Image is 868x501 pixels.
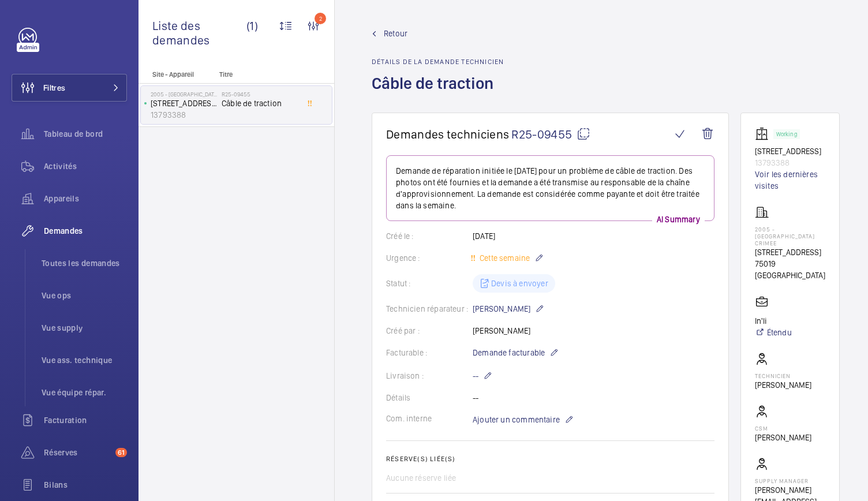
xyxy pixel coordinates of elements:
[42,387,127,398] span: Vue équipe répar.
[755,226,825,246] p: 2005 - [GEOGRAPHIC_DATA] CRIMEE
[44,225,127,237] span: Demandes
[42,257,127,269] span: Toutes les demandes
[755,379,811,391] p: [PERSON_NAME]
[473,369,492,383] p: --
[42,322,127,334] span: Vue supply
[219,70,295,78] p: Titre
[151,98,217,109] p: [STREET_ADDRESS]
[386,455,714,463] h2: Réserve(s) liée(s)
[755,432,811,443] p: [PERSON_NAME]
[372,73,504,113] h1: Câble de traction
[755,477,825,484] p: Supply manager
[755,169,825,192] a: Voir les dernières visites
[755,425,811,432] p: CSM
[755,315,792,327] p: In'li
[44,193,127,204] span: Appareils
[372,58,504,66] h2: Détails de la demande technicien
[755,258,825,281] p: 75019 [GEOGRAPHIC_DATA]
[755,145,825,157] p: [STREET_ADDRESS]
[44,160,127,172] span: Activités
[396,165,705,211] p: Demande de réparation initiée le [DATE] pour un problème de câble de traction. Des photos ont été...
[222,98,298,109] span: Câble de traction
[12,74,127,102] button: Filtres
[511,127,590,141] span: R25-09455
[151,109,217,121] p: 13793388
[151,91,217,98] p: 2005 - [GEOGRAPHIC_DATA] CRIMEE
[44,128,127,140] span: Tableau de bord
[42,354,127,366] span: Vue ass. technique
[44,447,111,458] span: Réserves
[755,327,792,338] a: Étendu
[473,347,545,358] span: Demande facturable
[139,70,215,78] p: Site - Appareil
[755,127,773,141] img: elevator.svg
[776,132,797,136] p: Working
[115,448,127,457] span: 61
[384,28,407,39] span: Retour
[152,18,246,47] span: Liste des demandes
[42,290,127,301] span: Vue ops
[473,302,544,316] p: [PERSON_NAME]
[755,372,811,379] p: Technicien
[43,82,65,94] span: Filtres
[652,214,705,225] p: AI Summary
[44,414,127,426] span: Facturation
[755,246,825,258] p: [STREET_ADDRESS]
[755,157,825,169] p: 13793388
[222,91,298,98] h2: R25-09455
[386,127,509,141] span: Demandes techniciens
[473,414,560,425] span: Ajouter un commentaire
[477,253,530,263] span: Cette semaine
[44,479,127,491] span: Bilans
